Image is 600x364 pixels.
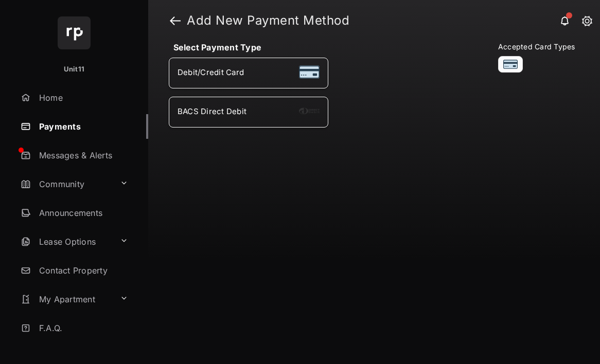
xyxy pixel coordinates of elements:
[64,64,85,75] p: Unit11
[16,258,148,283] a: Contact Property
[16,143,148,168] a: Messages & Alerts
[16,172,116,196] a: Community
[16,229,116,254] a: Lease Options
[16,85,148,110] a: Home
[187,14,349,27] strong: Add New Payment Method
[16,201,148,225] a: Announcements
[16,287,116,312] a: My Apartment
[58,16,91,49] img: svg+xml;base64,PHN2ZyB4bWxucz0iaHR0cDovL3d3dy53My5vcmcvMjAwMC9zdmciIHdpZHRoPSI2NCIgaGVpZ2h0PSI2NC...
[16,316,148,340] a: F.A.Q.
[178,67,244,77] span: Debit/Credit Card
[178,106,246,116] span: BACS Direct Debit
[16,114,148,139] a: Payments
[169,42,436,52] h4: Select Payment Type
[498,42,579,51] span: Accepted Card Types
